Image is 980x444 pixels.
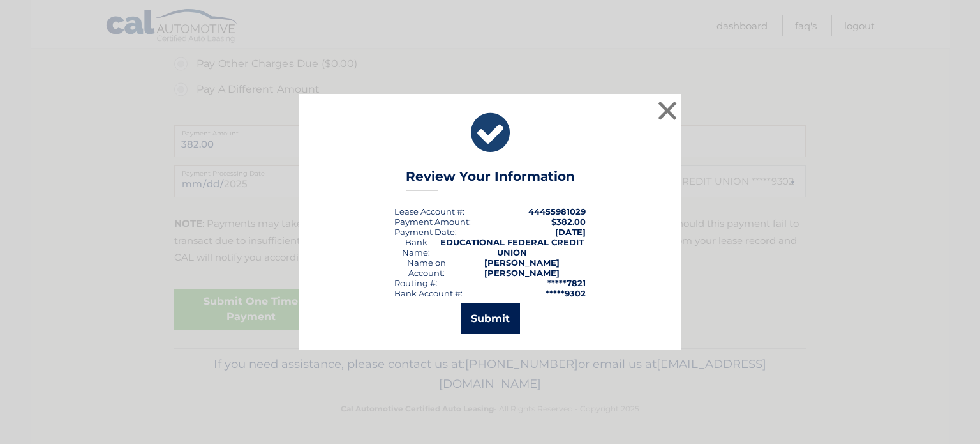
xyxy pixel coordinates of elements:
div: Name on Account: [394,257,459,278]
div: Lease Account #: [394,206,464,217]
div: Bank Name: [394,237,438,257]
strong: [PERSON_NAME] [PERSON_NAME] [484,257,560,278]
strong: EDUCATIONAL FEDERAL CREDIT UNION [440,237,584,257]
span: [DATE] [555,227,586,237]
div: Payment Amount: [394,217,471,227]
span: Payment Date [394,227,455,237]
button: Submit [461,303,520,334]
strong: 44455981029 [528,206,586,217]
button: × [655,98,680,123]
div: Bank Account #: [394,288,463,298]
h3: Review Your Information [406,169,575,191]
div: : [394,227,457,237]
span: $382.00 [551,217,586,227]
div: Routing #: [394,278,438,288]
